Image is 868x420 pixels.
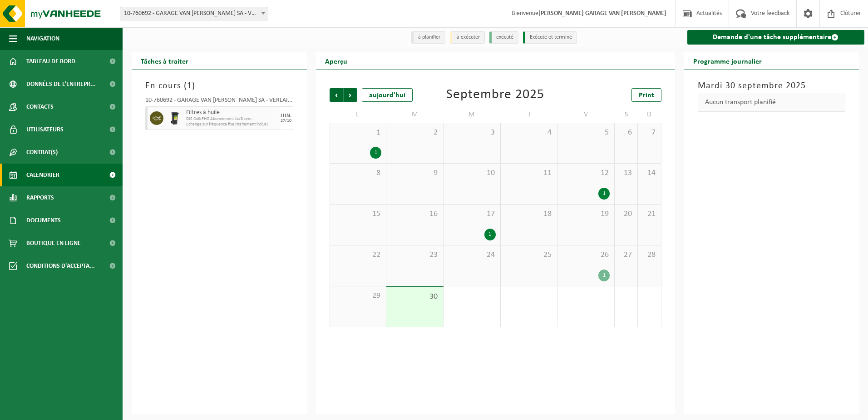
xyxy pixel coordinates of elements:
[505,250,553,260] span: 25
[186,116,277,122] span: DIS Colli FHG Abonnement 1x/8 sem.
[505,209,553,219] span: 18
[120,7,268,20] span: 10-760692 - GARAGE VAN DONINCK SA - VERLAINE
[330,106,387,123] td: L
[145,97,293,106] div: 10-760692 - GARAGE VAN [PERSON_NAME] SA - VERLAINE
[316,52,356,70] h2: Aperçu
[642,209,656,219] span: 21
[642,128,656,138] span: 7
[505,168,553,178] span: 11
[26,95,54,118] span: Contacts
[598,270,610,281] div: 1
[598,188,610,200] div: 1
[619,250,633,260] span: 27
[642,250,656,260] span: 28
[26,118,64,141] span: Utilisateurs
[335,128,382,138] span: 1
[639,92,654,99] span: Print
[557,106,615,123] td: V
[638,106,661,123] td: D
[335,168,382,178] span: 8
[505,128,553,138] span: 4
[26,255,95,277] span: Conditions d'accepta...
[684,52,771,70] h2: Programme journalier
[26,141,58,164] span: Contrat(s)
[562,168,610,178] span: 12
[335,291,382,301] span: 29
[687,30,865,45] a: Demande d'une tâche supplémentaire
[619,209,633,219] span: 20
[642,168,656,178] span: 14
[562,250,610,260] span: 26
[370,147,381,159] div: 1
[26,164,59,186] span: Calendrier
[391,128,439,138] span: 2
[26,27,59,50] span: Navigation
[186,109,277,116] span: Filtres à huile
[523,31,577,44] li: Exécuté et terminé
[391,209,439,219] span: 16
[391,250,439,260] span: 23
[120,7,268,20] span: 10-760692 - GARAGE VAN DONINCK SA - VERLAINE
[186,122,277,127] span: Echange sur fréquence fixe (traitement inclus)
[501,106,558,123] td: J
[698,93,846,112] div: Aucun transport planifié
[562,128,610,138] span: 5
[26,50,75,73] span: Tableau de bord
[281,113,291,119] div: LUN.
[615,106,638,123] td: S
[484,229,496,240] div: 1
[330,88,343,102] span: Précédent
[132,52,197,70] h2: Tâches à traiter
[26,73,96,95] span: Données de l'entrepr...
[187,81,192,90] span: 1
[446,88,544,102] div: Septembre 2025
[26,232,81,255] span: Boutique en ligne
[619,128,633,138] span: 6
[391,292,439,302] span: 30
[538,10,666,17] strong: [PERSON_NAME] GARAGE VAN [PERSON_NAME]
[698,79,846,93] h3: Mardi 30 septembre 2025
[562,209,610,219] span: 19
[344,88,357,102] span: Suivant
[448,209,496,219] span: 17
[26,186,54,209] span: Rapports
[450,31,485,44] li: à exécuter
[631,88,661,102] a: Print
[145,79,293,93] h3: En cours ( )
[335,250,382,260] span: 22
[168,111,182,125] img: WB-0240-HPE-BK-01
[411,31,445,44] li: à planifier
[335,209,382,219] span: 15
[619,168,633,178] span: 13
[489,31,518,44] li: exécuté
[448,128,496,138] span: 3
[448,168,496,178] span: 10
[281,119,291,123] div: 27/10
[444,106,501,123] td: M
[362,88,413,102] div: aujourd'hui
[26,209,61,232] span: Documents
[391,168,439,178] span: 9
[448,250,496,260] span: 24
[386,106,444,123] td: M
